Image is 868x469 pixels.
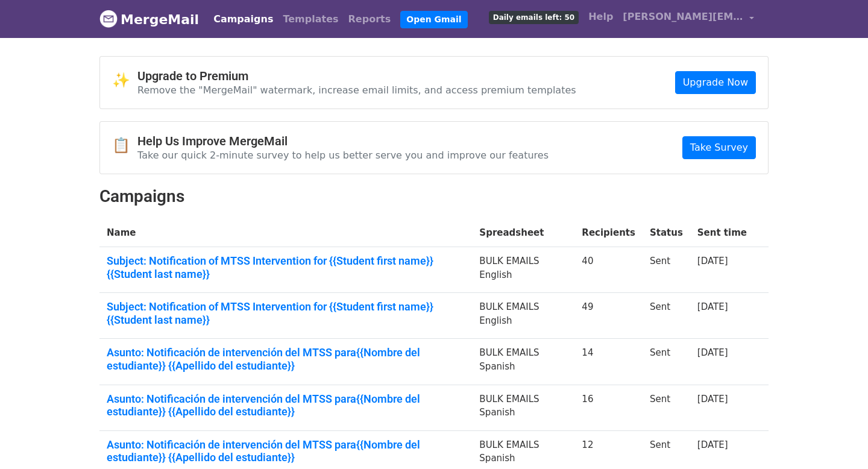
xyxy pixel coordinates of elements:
[472,293,574,339] td: BULK EMAILS English
[107,254,465,280] a: Subject: Notification of MTSS Intervention for {{Student first name}} {{Student last name}}
[675,71,756,94] a: Upgrade Now
[472,247,574,293] td: BULK EMAILS English
[484,5,583,29] a: Daily emails left: 50
[137,69,576,83] h4: Upgrade to Premium
[209,7,278,31] a: Campaigns
[107,438,465,464] a: Asunto: Notificación de intervención del MTSS para{{Nombre del estudiante}} {{Apellido del estudi...
[643,339,690,385] td: Sent
[697,301,728,312] a: [DATE]
[643,385,690,430] td: Sent
[574,293,643,339] td: 49
[623,10,743,24] span: [PERSON_NAME][EMAIL_ADDRESS][PERSON_NAME][DOMAIN_NAME]
[112,137,137,154] span: 📋
[472,339,574,385] td: BULK EMAILS Spanish
[278,7,343,31] a: Templates
[344,7,396,31] a: Reports
[643,293,690,339] td: Sent
[112,72,137,89] span: ✨
[583,5,618,29] a: Help
[574,385,643,430] td: 16
[489,11,579,24] span: Daily emails left: 50
[137,134,549,148] h4: Help Us Improve MergeMail
[682,136,756,159] a: Take Survey
[400,11,467,28] a: Open Gmail
[472,385,574,430] td: BULK EMAILS Spanish
[697,394,728,404] a: [DATE]
[643,219,690,247] th: Status
[107,300,465,326] a: Subject: Notification of MTSS Intervention for {{Student first name}} {{Student last name}}
[618,5,759,33] a: [PERSON_NAME][EMAIL_ADDRESS][PERSON_NAME][DOMAIN_NAME]
[574,339,643,385] td: 14
[137,149,549,162] p: Take our quick 2-minute survey to help us better serve you and improve our features
[574,219,643,247] th: Recipients
[99,7,199,32] a: MergeMail
[107,346,465,372] a: Asunto: Notificación de intervención del MTSS para{{Nombre del estudiante}} {{Apellido del estudi...
[697,347,728,358] a: [DATE]
[99,10,118,28] img: MergeMail logo
[574,247,643,293] td: 40
[690,219,754,247] th: Sent time
[697,439,728,450] a: [DATE]
[137,84,576,96] p: Remove the "MergeMail" watermark, increase email limits, and access premium templates
[697,256,728,266] a: [DATE]
[99,186,769,207] h2: Campaigns
[472,219,574,247] th: Spreadsheet
[107,392,465,418] a: Asunto: Notificación de intervención del MTSS para{{Nombre del estudiante}} {{Apellido del estudi...
[99,219,472,247] th: Name
[643,247,690,293] td: Sent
